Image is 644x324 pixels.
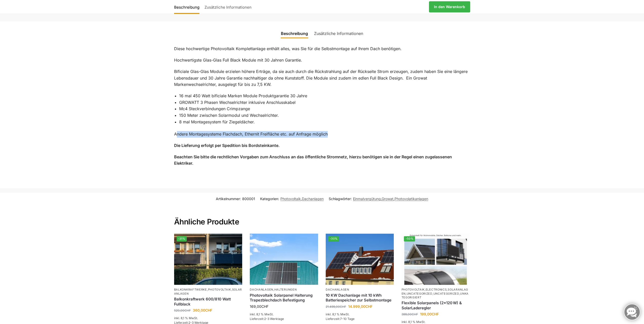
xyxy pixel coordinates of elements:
[429,1,470,12] a: In den Warenkorb
[174,288,207,291] a: Balkonkraftwerke
[174,234,242,285] img: 2 Balkonkraftwerke
[174,309,191,312] bdi: 520,00
[205,308,212,312] span: CHF
[250,293,318,303] a: Photovoltaik Solarpanel Halterung Trapezblechdach Befestigung
[382,197,393,201] a: Growat
[433,292,459,295] a: Uncategorized
[394,197,428,201] a: Photovolatikanlagen
[174,46,470,52] p: Diese hochwertige Photovoltaik Komplettanlage enthält alles, was Sie für die Selbstmontage auf Ih...
[250,317,284,321] span: Lieferzeit:
[365,304,372,309] span: CHF
[401,292,469,299] a: Unkategorisiert
[426,288,447,291] a: Electronics
[174,131,470,138] p: Andere Montagesysteme Flachdach, Ethernit Freifläche etc. auf Anfrage möglich
[264,317,284,321] span: 2-3 Werktage
[202,1,254,13] a: Zusätzliche Informationen
[261,304,268,309] span: CHF
[326,234,394,285] img: Solar Dachanlage 6,5 KW
[174,68,470,88] p: Bificiale Glas-Glas Module erzielen höhere Erträge, da sie auch durch die Rückstrahlung auf der R...
[420,312,439,316] bdi: 199,00
[401,288,468,295] a: Solaranlagen
[311,27,366,40] a: Zusätzliche Informationen
[411,312,418,316] span: CHF
[401,288,424,291] a: Photovoltaik
[174,288,242,295] a: Solaranlagen
[250,312,318,317] p: inkl. 8,1 % MwSt.
[216,196,255,201] span: Artikelnummer:
[174,57,470,64] p: Hochwertigste Glas-Glas Full Black Module mit 30 Jahren Garantie.
[326,293,394,303] a: 10 KW Dachanlage mit 10 kWh Batteriespeicher zur Selbstmontage
[274,288,297,291] a: Halterungen
[278,27,311,40] a: Beschreibung
[348,304,372,309] bdi: 14.999,00
[179,119,470,125] li: 8 mal Montagesystem für Ziegeldächer.
[401,234,470,285] a: -50%Flexible Solar Module für Wohnmobile Camping Balkon
[401,312,418,316] bdi: 399,00
[174,154,452,166] strong: Beachten Sie bitte die rechtlichen Vorgaben zum Anschluss an das öffentliche Stromnetz, hierzu be...
[174,234,242,285] a: -31%2 Balkonkraftwerke
[174,316,242,320] p: inkl. 8,1 % MwSt.
[174,205,470,227] h2: Ähnliche Produkte
[242,197,255,201] span: 800001
[260,196,324,201] span: Kategorien: ,
[193,308,212,312] bdi: 360,00
[340,305,346,309] span: CHF
[302,197,324,201] a: Dachanlagen
[250,304,268,309] bdi: 169,00
[407,292,432,295] a: Uncategorized
[326,234,394,285] a: -30%Solar Dachanlage 6,5 KW
[184,309,191,312] span: CHF
[179,93,470,99] li: 16 mal 450 Watt bificiale Marken Module Produktgarantie 30 Jahre
[280,197,301,201] a: Photovoltaik
[431,312,439,316] span: CHF
[208,288,231,291] a: Photovoltaik
[326,305,346,309] bdi: 21.499,00
[401,288,470,299] p: , , , , ,
[174,297,242,307] a: Balkonkraftwerk 600/810 Watt Fullblack
[179,112,470,119] li: 150 Meter zwischen Solarmodul und Wechselrichter.
[250,234,318,285] img: Trapezdach Halterung
[174,288,242,296] p: , ,
[326,288,349,291] a: Dachanlagen
[353,197,381,201] a: Einmalvergütung
[250,288,318,292] p: ,
[401,300,470,310] a: Flexible Solarpanels (2×120 W) & SolarLaderegler
[174,143,280,148] strong: Die Lieferung erfolgt per Spedition bis Bordsteinkante.
[174,1,202,13] a: Beschreibung
[250,288,273,291] a: Dachanlagen
[179,99,470,106] li: GROWATT 3 Phasen Wechselrichter inklusive Anschlusskabel
[329,196,428,201] span: Schlagwörter: , ,
[326,312,394,317] p: inkl. 8,1 % MwSt.
[340,317,355,321] span: 7-10 Tage
[179,106,470,112] li: Mc4 Steckverbindungen Crimpzange
[326,317,355,321] span: Lieferzeit:
[401,234,470,285] img: Flexible Solar Module für Wohnmobile Camping Balkon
